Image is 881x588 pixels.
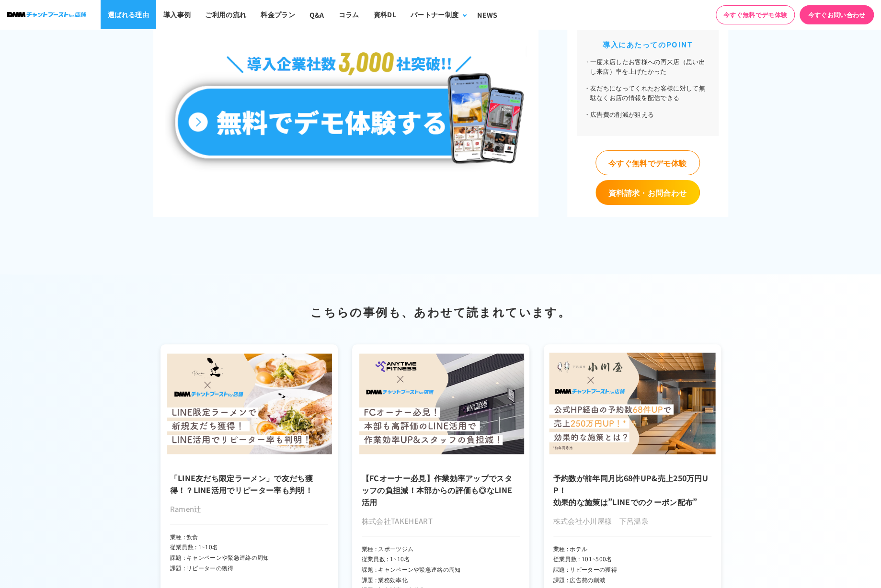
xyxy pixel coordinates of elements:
p: Ramen辻 [170,501,328,524]
p: 株式会社小川屋様 下呂温泉 [553,513,711,536]
h3: 「LINE友だち限定ラーメン」で友だち獲得！？LINE活用でリピーター率も判明！ [170,472,328,496]
h3: 予約数が前年同月比68件UP&売上250万円UP！ 効果的な施策は”LINEでのクーポン配布” [553,472,711,508]
a: 資料請求・お問合わせ [595,180,700,205]
a: 今すぐ無料でデモ体験 [595,150,700,175]
p: 業種 : 飲食 従業員数 : 1~10名 課題 : キャンペーンや緊急連絡の周知 課題 : リピーターの獲得 [170,531,328,573]
h3: 【FCオーナー必見】作業効率アップでスタッフの負担減！本部からの評価も◎なLINE活用 [362,472,520,508]
a: 今すぐ無料でデモ体験 [716,5,795,24]
div: パートナー制度 [411,10,458,20]
a: 「LINE友だち限定ラーメン」で友だち獲得！？LINE活用でリピーター率も判明！ Ramen辻 業種 : 飲食従業員数 : 1~10名課題 : キャンペーンや緊急連絡の周知課題 : リピーターの獲得 [160,344,338,582]
p: 株式会社TAKEHEART [362,513,520,536]
p: 業種 : ホテル 従業員数 : 101~500名 課題 : リピーターの獲得 課題 : 広告費の削減 [553,543,711,585]
li: 広告費の削減が狙える [584,110,711,119]
h2: こちらの事例も、あわせて読まれています。 [153,303,728,320]
h2: 導入にあたってのPOINT [584,39,711,50]
li: 一度来店したお客様への再来店（思い出し来店）率を上げたかった [584,57,711,76]
li: 友だちになってくれたお客様に対して無駄なくお店の情報を配信できる [584,83,711,102]
img: ロゴ [7,12,86,17]
a: 今すぐお問い合わせ [800,5,874,24]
